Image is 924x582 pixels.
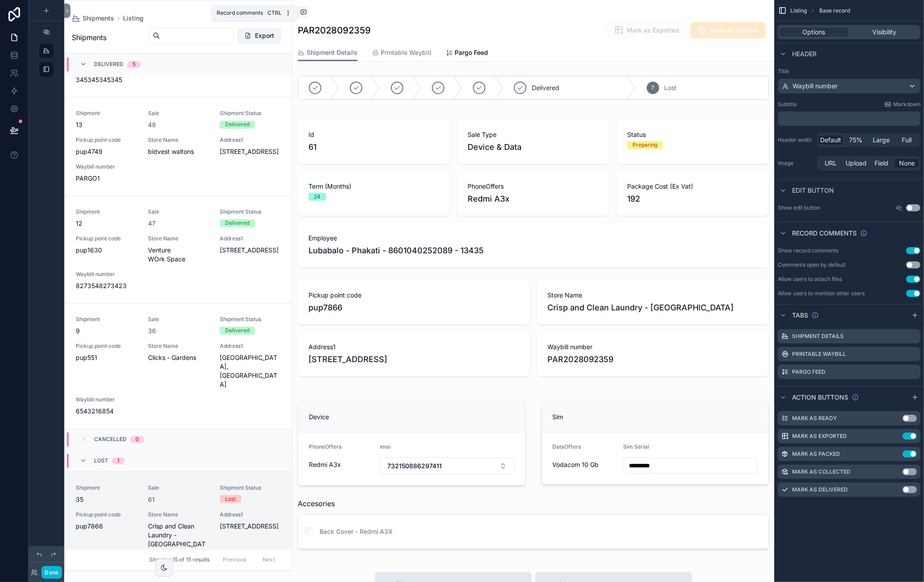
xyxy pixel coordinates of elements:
[76,164,137,171] span: Waybill number
[76,522,137,531] span: pup7866
[220,110,281,117] span: Shipment Status
[148,209,209,216] span: Sale
[148,511,209,518] span: Store Name
[76,209,137,216] span: Shipment
[850,136,863,144] span: 75%
[778,136,813,144] label: Header width
[72,32,107,43] span: Shipments
[148,148,209,157] span: bidvest waltons
[792,333,844,340] label: Shipment Details
[65,97,292,196] a: Shipment13Sale48Shipment StatusDeliveredPickup point codepup4749Store Namebidvest waltonsAddress1...
[778,160,813,167] label: Image
[76,148,137,157] span: pup4749
[148,522,209,557] span: Crisp and Clean Laundry - [GEOGRAPHIC_DATA]
[792,311,808,320] span: Tabs
[76,495,137,504] span: 35
[825,159,837,168] span: URL
[149,557,209,564] span: Showing 15 of 15 results
[148,219,156,228] a: 47
[792,486,848,493] label: Mark as Delivered
[307,48,357,57] span: Shipment Details
[76,271,137,278] span: Waybill number
[217,9,263,17] span: Record comments
[778,276,842,283] div: Allow users to attach files
[76,137,137,144] span: Pickup point code
[875,159,888,168] span: Field
[220,246,281,255] span: [STREET_ADDRESS]
[220,484,281,491] span: Shipment Status
[298,24,371,37] h1: PAR2028092359
[225,219,250,227] div: Delivered
[76,121,137,130] span: 13
[72,14,114,23] a: Shipments
[148,327,156,336] span: 36
[792,415,837,422] label: Mark as Ready
[76,246,137,255] span: pup1630
[846,159,867,168] span: Upload
[76,76,137,85] span: 345345345345
[41,566,62,579] button: Done
[148,484,209,491] span: Sale
[94,436,127,443] span: Cancelled
[136,436,139,443] div: 0
[148,246,209,264] span: Venture WOrk Space
[267,8,283,17] span: Ctrl
[148,110,209,117] span: Sale
[220,137,281,144] span: Address1
[148,495,155,504] a: 61
[76,327,137,336] span: 9
[76,110,137,117] span: Shipment
[792,368,825,376] label: Pargo Feed
[872,28,896,37] span: Visibility
[220,316,281,323] span: Shipment Status
[148,316,209,323] span: Sale
[220,148,281,157] span: [STREET_ADDRESS]
[446,45,488,62] a: Pargo Feed
[65,303,292,429] a: Shipment9Sale36Shipment StatusDeliveredPickup point codepup551Store NameClicks - GardensAddress1[...
[792,186,834,195] span: Edit button
[778,78,920,94] button: Waybill number
[76,235,137,243] span: Pickup point code
[220,209,281,216] span: Shipment Status
[893,101,920,108] span: Markdown
[76,484,137,491] span: Shipment
[792,468,850,475] label: Mark as Collected
[778,247,838,254] div: Show record comments
[819,7,850,14] span: Base record
[803,28,825,37] span: Options
[148,121,156,130] a: 48
[792,50,817,58] span: Header
[372,45,431,62] a: Printable Waybill
[225,495,236,503] div: Lost
[778,204,820,211] label: Show edit button
[220,354,281,389] span: [GEOGRAPHIC_DATA], [GEOGRAPHIC_DATA]
[94,61,123,68] span: Delivered
[884,101,920,108] a: Markdown
[76,316,137,323] span: Shipment
[778,111,920,126] div: scrollable content
[902,136,912,144] span: Full
[298,45,357,62] a: Shipment Details
[148,137,209,144] span: Store Name
[76,174,137,183] span: PARGO1
[778,68,920,75] label: Title
[790,7,807,14] span: Listing
[117,458,119,465] div: 1
[237,28,281,44] button: Export
[792,433,847,440] label: Mark as Exported
[76,396,137,404] span: Waybill number
[455,48,488,57] span: Pargo Feed
[76,511,137,518] span: Pickup point code
[94,458,108,465] span: Lost
[381,48,431,57] span: Printable Waybill
[148,235,209,243] span: Store Name
[220,522,281,531] span: [STREET_ADDRESS]
[792,351,846,358] label: Printable Waybill
[225,327,250,335] div: Delivered
[793,82,838,91] span: Waybill number
[76,282,137,291] span: 8273548273423
[76,407,137,416] span: 6543216854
